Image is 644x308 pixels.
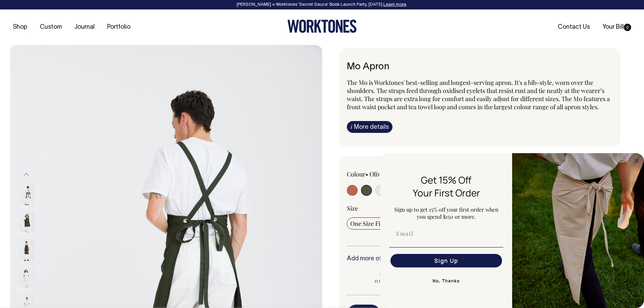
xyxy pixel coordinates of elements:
[350,219,393,228] span: One Size Fits All
[37,22,65,33] a: Custom
[389,247,503,247] img: underline
[394,206,499,220] span: Sign up to get 15% off your first order when you spend $150 or more.
[555,22,593,33] a: Contact Us
[413,186,480,199] span: Your First Order
[7,2,637,7] div: [PERSON_NAME] × Worktones ‘Secret Sauce’ Book Launch Party, [DATE]. .
[10,22,30,33] a: Shop
[350,270,429,278] span: 5% OFF
[347,268,432,285] input: 5% OFF 25 more to apply
[347,62,613,72] h1: Mo Apron
[19,267,34,291] img: natural
[380,153,644,308] div: FLYOUT Form
[351,123,352,130] span: i
[600,22,634,33] a: Your Bill0
[19,212,34,235] img: olive
[633,157,641,165] button: Close dialog
[21,167,31,182] button: Previous
[365,170,368,178] span: •
[390,227,502,240] input: Email
[347,121,392,133] a: iMore details
[347,78,610,111] span: The Mo is Worktones' best-selling and longest-serving apron. It's a bib-style, worn over the shou...
[421,173,472,186] span: Get 15% Off
[389,274,503,288] button: No, Thanks
[347,170,453,178] div: Colour
[347,217,397,230] input: One Size Fits All
[347,256,613,262] h6: Add more of this item or any of our other to save
[104,22,133,33] a: Portfolio
[383,3,406,7] a: Learn more
[72,22,97,33] a: Journal
[512,153,644,308] img: 5e34ad8f-4f05-4173-92a8-ea475ee49ac9.jpeg
[624,24,631,31] span: 0
[390,254,502,267] button: Sign Up
[19,184,34,208] img: olive
[347,204,613,212] div: Size
[19,239,34,263] img: olive
[369,170,383,178] label: Olive
[350,278,429,283] span: 25 more to apply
